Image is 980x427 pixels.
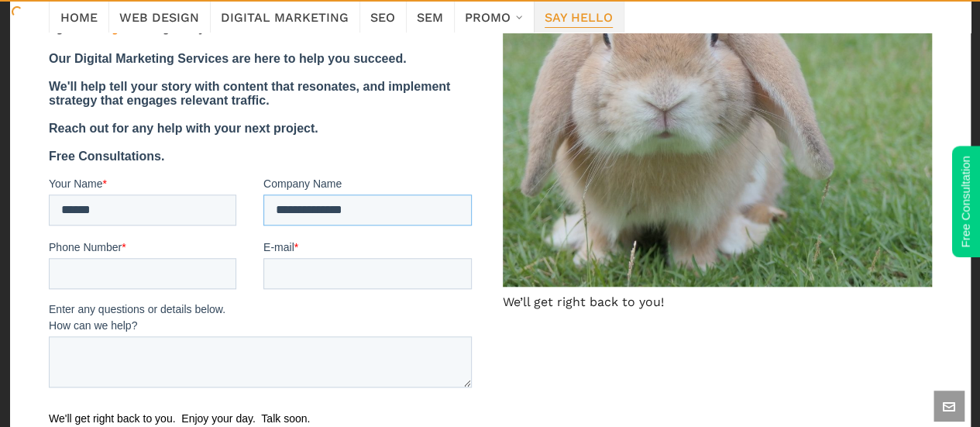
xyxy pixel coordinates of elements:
[215,277,246,289] span: E-mail
[215,213,293,226] span: Company Name
[503,293,932,312] figcaption: We’ll get right back to you!
[417,5,443,27] span: SEM
[60,5,98,27] span: Home
[465,5,511,27] span: Promo
[370,5,395,27] span: SEO
[545,5,613,27] span: Say Hello
[221,5,349,27] span: Digital Marketing
[119,5,199,27] span: Web Design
